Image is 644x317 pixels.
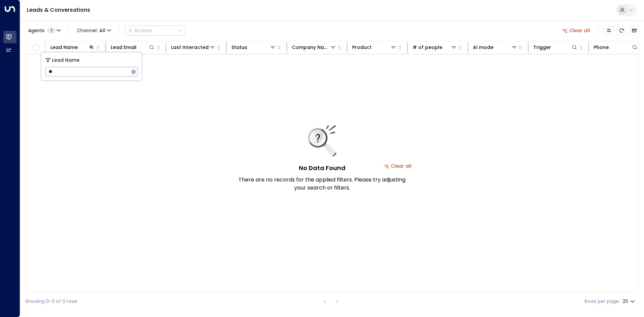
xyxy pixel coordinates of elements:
div: Lead Name [50,43,78,51]
div: Phone [594,43,638,51]
p: There are no records for the applied filters. Please try adjusting your search or filters. [238,176,406,192]
div: Lead Email [111,43,155,51]
div: Button group with a nested menu [125,25,185,36]
div: Product [352,43,397,51]
div: 20 [623,297,636,306]
div: Actions [128,28,153,34]
div: # of people [413,43,457,51]
div: Showing 0-0 of 0 rows [25,298,77,305]
div: Company Name [292,43,330,51]
button: Customize [604,26,613,35]
div: Status [231,43,247,51]
button: Agents1 [25,26,63,35]
div: Trigger [533,43,551,51]
button: Channel:All [74,26,114,35]
div: Last Interacted [171,43,216,51]
span: Agents [28,28,45,33]
div: Product [352,43,372,51]
div: Trigger [533,43,578,51]
div: Lead Email [111,43,137,51]
div: Last Interacted [171,43,209,51]
nav: pagination navigation [320,297,342,306]
button: Archived Leads [630,26,639,35]
div: # of people [413,43,442,51]
span: Toggle select all [31,44,40,52]
div: Lead Name [50,43,95,51]
button: Clear all [559,26,593,35]
span: Lead Name [52,56,79,64]
span: 1 [47,28,55,33]
div: Phone [594,43,609,51]
h5: No Data Found [299,163,345,172]
div: AI mode [473,43,518,51]
div: AI mode [473,43,493,51]
span: Channel: [74,26,114,35]
span: Refresh [617,26,626,35]
div: Company Name [292,43,336,51]
button: Actions [125,25,185,36]
label: Rows per page: [585,298,620,305]
a: Leads & Conversations [27,6,90,14]
span: All [99,28,105,33]
div: Status [231,43,276,51]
